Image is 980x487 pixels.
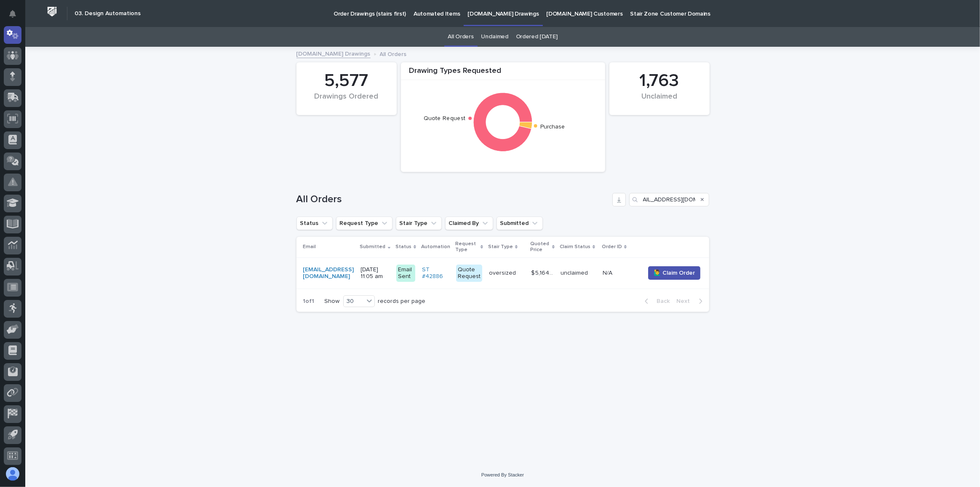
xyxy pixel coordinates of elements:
[296,48,371,58] a: [DOMAIN_NAME] Drawings
[360,242,386,252] p: Submitted
[652,298,670,304] span: Back
[401,67,605,80] div: Drawing Types Requested
[303,242,316,252] p: Email
[336,217,393,230] button: Request Type
[481,27,508,47] a: Unclaimed
[421,242,450,252] p: Automation
[489,268,518,277] p: oversized
[380,49,407,58] p: All Orders
[638,297,673,305] button: Back
[396,217,442,230] button: Stair Type
[44,4,60,19] img: Workspace Logo
[602,242,622,252] p: Order ID
[311,92,382,110] div: Drawings Ordered
[648,266,700,280] button: 🙋‍♂️ Claim Order
[75,10,141,17] h2: 03. Design Automations
[516,27,558,47] a: Ordered [DATE]
[296,217,333,230] button: Status
[361,266,390,281] p: [DATE] 11:05 am
[488,242,513,252] p: Stair Type
[303,266,354,281] a: [EMAIL_ADDRESS][DOMAIN_NAME]
[424,115,465,121] text: Quote Request
[481,472,524,477] a: Powered By Stacker
[395,242,411,252] p: Status
[560,242,590,252] p: Claim Status
[448,27,474,47] a: All Orders
[673,297,709,305] button: Next
[445,217,493,230] button: Claimed By
[396,265,415,282] div: Email Sent
[455,239,478,255] p: Request Type
[624,70,695,91] div: 1,763
[654,269,695,277] span: 🙋‍♂️ Claim Order
[296,291,321,312] p: 1 of 1
[629,193,709,206] input: Search
[540,124,565,130] text: Purchase
[677,298,695,304] span: Next
[624,92,695,110] div: Unclaimed
[530,239,550,255] p: Quoted Price
[311,70,382,91] div: 5,577
[497,217,543,230] button: Submitted
[378,298,426,305] p: records per page
[561,270,596,277] p: unclaimed
[344,297,364,306] div: 30
[296,193,609,206] h1: All Orders
[11,10,21,24] div: Notifications
[422,266,449,281] a: ST #42886
[531,268,555,277] p: $ 5,164.00
[4,5,21,23] button: Notifications
[4,465,21,483] button: users-avatar
[456,265,482,282] div: Quote Request
[603,268,614,277] p: N/A
[296,257,714,289] tr: [EMAIL_ADDRESS][DOMAIN_NAME] [DATE] 11:05 amEmail SentST #42886 Quote Requestoversizedoversized $...
[325,298,340,305] p: Show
